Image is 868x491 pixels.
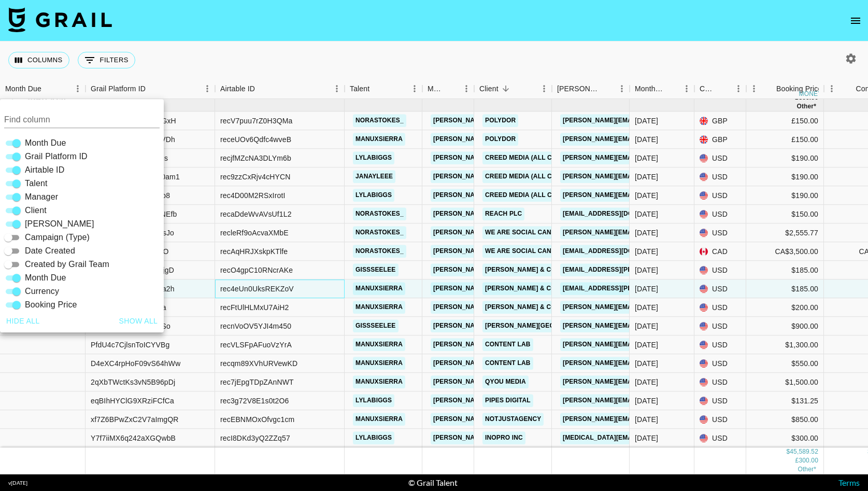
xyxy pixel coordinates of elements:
div: Currency [694,79,746,99]
div: GBP [694,112,746,131]
button: Menu [614,81,630,96]
div: Jul '25 [635,321,658,331]
div: Y7f7iiMX6q242aXGQwbB [91,433,176,443]
div: Client [474,79,552,99]
div: USD [694,205,746,224]
div: recVLSFpAFuoVzYrA [220,340,292,350]
div: recaDdeWvAVsUf1L2 [220,209,292,219]
div: Month Due [5,79,41,99]
div: Jul '25 [635,284,658,294]
div: $190.00 [746,168,824,187]
a: norastokes_ [353,208,406,221]
span: Booking Price [25,299,77,311]
a: [PERSON_NAME][EMAIL_ADDRESS][DOMAIN_NAME] [431,432,600,445]
a: manuxsierra [353,357,405,370]
div: recI8DKd3yQ2ZZq57 [220,433,290,443]
div: USD [694,317,746,336]
div: recleRf9oAcvaXMbE [220,228,289,238]
button: Menu [459,81,474,96]
span: Date Created [25,245,75,257]
button: Sort [841,81,856,96]
div: v [DATE] [8,480,27,486]
button: Sort [716,81,731,96]
a: [PERSON_NAME][EMAIL_ADDRESS][DOMAIN_NAME] [560,339,729,352]
button: Menu [407,81,422,96]
a: [PERSON_NAME] & Co LLC [482,301,573,314]
span: Month Due [25,137,66,149]
div: Jul '25 [635,134,658,145]
a: Creed Media (All Campaigns) [482,189,590,202]
a: manuxsierra [353,301,405,314]
button: Sort [444,81,459,96]
a: lylabiggs [353,189,394,202]
div: Jul '25 [635,377,658,387]
div: receUOv6Qdfc4wveB [220,134,291,145]
button: open drawer [845,10,866,31]
a: [PERSON_NAME][EMAIL_ADDRESS][DOMAIN_NAME] [560,227,729,240]
button: Show filters [78,52,135,68]
a: Reach PLC [482,208,524,221]
a: [EMAIL_ADDRESS][DOMAIN_NAME] [560,208,676,221]
a: [PERSON_NAME][EMAIL_ADDRESS][DOMAIN_NAME] [431,283,600,296]
a: lylabiggs [353,395,394,408]
span: CA$ 3,500.00 [796,103,816,110]
div: Jul '25 [635,340,658,350]
div: [PERSON_NAME] [557,79,600,99]
span: CA$ 3,500.00 [798,466,816,473]
div: Currency [700,79,716,99]
div: Jul '25 [635,265,658,275]
button: Hide all [2,312,44,331]
a: [MEDICAL_DATA][EMAIL_ADDRESS][DOMAIN_NAME] [560,432,730,445]
div: recAqHRJXskpKTlfe [220,246,288,257]
div: USD [694,224,746,243]
a: We Are Social Canada Inc. [482,245,582,258]
a: manuxsierra [353,376,405,389]
div: 2qXbTWctKs3vN5B96pDj [91,377,175,387]
a: norastokes_ [353,227,406,240]
div: GBP [694,131,746,149]
div: £ [795,93,799,102]
span: Month Due [25,272,66,284]
div: Month Due [630,79,694,99]
div: $ [786,447,790,456]
div: $300.00 [746,429,824,448]
span: Created by Grail Team [25,258,109,271]
div: rec9zzCxRjv4cHYCN [220,172,291,182]
div: Jul '25 [635,172,658,182]
div: Jul '25 [635,116,658,126]
a: [PERSON_NAME][EMAIL_ADDRESS][DOMAIN_NAME] [431,152,600,165]
div: USD [694,355,746,373]
a: janayleee [353,171,395,184]
div: recnVoOV5YJI4m450 [220,321,291,331]
a: [PERSON_NAME][EMAIL_ADDRESS][PERSON_NAME][DOMAIN_NAME] [560,133,782,146]
div: Booker [552,79,630,99]
a: Terms [838,478,860,487]
a: [PERSON_NAME][EMAIL_ADDRESS][DOMAIN_NAME] [431,413,600,426]
div: Month Due [635,79,664,99]
a: Pipes Digital [482,395,533,408]
a: [PERSON_NAME][EMAIL_ADDRESS][DOMAIN_NAME] [431,339,600,352]
a: gissseelee [353,320,399,333]
a: Content Lab [482,357,533,370]
div: $200.00 [746,299,824,317]
span: Talent [25,177,48,190]
div: Jul '25 [635,414,658,425]
a: lylabiggs [353,432,394,445]
button: Menu [679,81,694,96]
div: Manager [422,79,474,99]
div: money [799,91,822,97]
span: Currency [25,285,59,298]
a: [PERSON_NAME][EMAIL_ADDRESS][DOMAIN_NAME] [431,264,600,277]
a: [PERSON_NAME][EMAIL_ADDRESS][DOMAIN_NAME] [431,227,600,240]
span: Campaign (Type) [25,231,90,244]
div: Jul '25 [635,153,658,163]
div: © Grail Talent [408,478,458,488]
div: $1,500.00 [746,373,824,392]
div: recqm89XVhURVewKD [220,358,297,369]
input: Column title [4,111,160,128]
button: Menu [731,81,746,96]
button: Menu [824,81,839,96]
div: recO4gpC10RNcrAKe [220,265,293,275]
div: $850.00 [746,411,824,429]
a: [PERSON_NAME][EMAIL_ADDRESS][DOMAIN_NAME] [560,152,729,165]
